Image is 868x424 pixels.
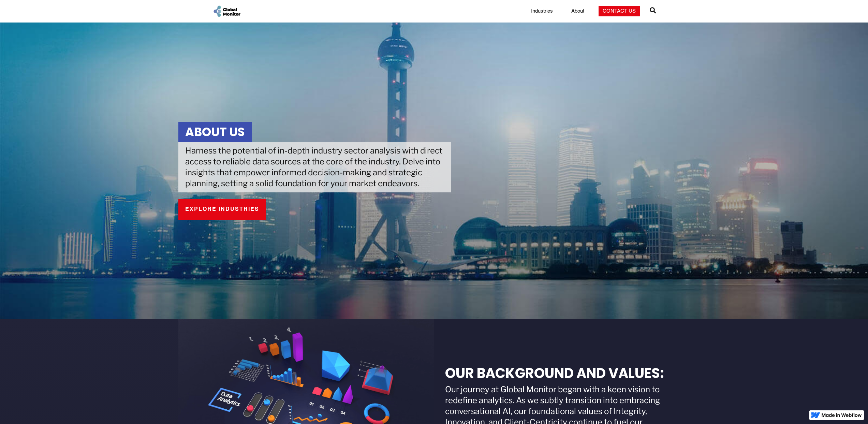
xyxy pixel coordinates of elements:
[178,142,451,192] div: Harness the potential of in-depth industry sector analysis with direct access to reliable data so...
[599,6,640,16] a: Contact Us
[178,122,252,142] h1: About Us
[650,5,656,15] span: 
[567,8,588,15] a: About
[822,413,862,417] img: Made in Webflow
[445,366,679,381] h1: Our Background and Values:
[650,4,656,18] a: 
[178,199,266,220] a: EXPLORE INDUSTRIES
[527,8,557,15] a: Industries
[212,5,241,18] a: home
